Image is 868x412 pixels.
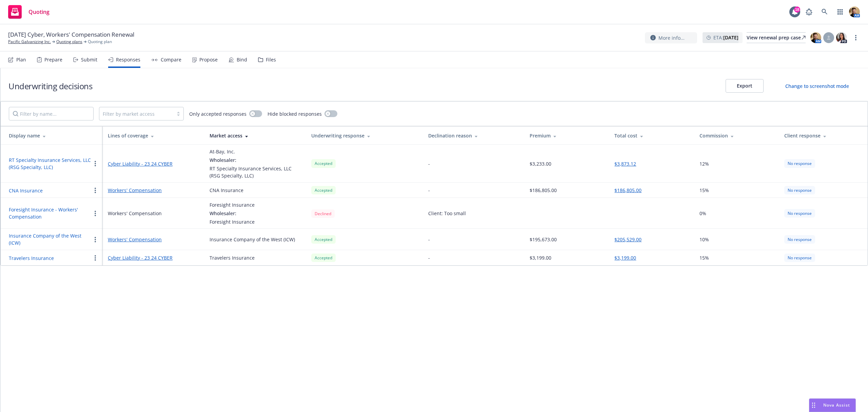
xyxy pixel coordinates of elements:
div: - [428,254,430,261]
div: Accepted [311,254,336,262]
div: Travelers Insurance [210,254,255,261]
div: Accepted [311,235,336,244]
span: 12% [699,160,709,167]
div: Prepare [44,57,62,62]
div: Underwriting response [311,132,417,139]
strong: [DATE] [723,34,738,41]
span: 15% [699,254,709,261]
div: $195,673.00 [530,236,557,243]
div: No response [784,209,815,218]
img: photo [849,6,860,17]
span: Quoting plan [88,39,112,45]
span: Nova Assist [823,402,850,408]
span: 15% [699,187,709,194]
div: At-Bay, Inc. [210,148,300,155]
div: Change to screenshot mode [785,82,849,90]
button: Change to screenshot mode [774,79,860,93]
div: Client response [784,132,862,139]
div: Propose [199,57,218,62]
div: - [428,236,430,243]
span: Declined [311,209,335,218]
span: 0% [699,210,706,217]
div: Foresight Insurance [210,218,255,225]
img: photo [836,32,847,43]
div: Files [266,57,276,62]
div: Responses [116,57,140,62]
a: Workers' Compensation [108,236,199,243]
h1: Underwriting decisions [8,80,92,92]
a: Quoting [5,2,52,21]
div: Accepted [311,186,336,194]
div: Insurance Company of the West (ICW) [210,236,295,243]
div: RT Specialty Insurance Services, LLC (RSG Specialty, LLC) [210,165,300,179]
span: 10% [699,236,709,243]
a: Workers' Compensation [108,187,199,194]
div: Lines of coverage [108,132,199,139]
div: Accepted [311,159,336,168]
a: Pacific Galvanizing Inc. [8,39,51,45]
div: - [428,187,430,194]
div: Drag to move [809,399,818,412]
div: $186,805.00 [530,187,557,194]
div: - [428,160,430,167]
button: CNA Insurance [9,187,43,194]
img: photo [810,32,821,43]
button: Nova Assist [809,398,856,412]
div: Market access [210,132,300,139]
button: $3,873.12 [614,160,636,167]
a: Quoting plans [56,39,82,45]
div: No response [784,159,815,168]
div: No response [784,254,815,262]
span: Only accepted responses [189,110,246,117]
span: Hide blocked responses [268,110,322,117]
div: Declination reason [428,132,519,139]
div: Wholesaler: [210,156,300,164]
div: 18 [794,6,800,13]
div: Plan [16,57,26,62]
div: Commission [699,132,773,139]
span: [DATE] Cyber, Workers' Compensation Renewal [8,31,134,39]
button: $186,805.00 [614,187,642,194]
div: No response [784,235,815,244]
span: ETA : [713,34,738,41]
span: Quoting [28,9,50,15]
div: Foresight Insurance [210,201,255,208]
div: Wholesaler: [210,210,255,217]
div: Workers' Compensation [108,210,162,217]
a: more [852,34,860,42]
div: No response [784,186,815,194]
a: Search [818,5,831,19]
div: CNA Insurance [210,187,243,194]
input: Filter by name... [9,107,94,120]
a: Switch app [833,5,847,19]
div: Bind [237,57,247,62]
button: Travelers Insurance [9,255,54,262]
a: View renewal prep case [747,32,806,43]
a: Report a Bug [802,5,816,19]
div: Display name [9,132,97,139]
button: Export [726,79,764,93]
div: Premium [530,132,604,139]
a: Cyber Liability - 23 24 CYBER [108,254,199,261]
div: $3,199.00 [530,254,551,261]
button: RT Specialty Insurance Services, LLC (RSG Specialty, LLC) [9,156,91,171]
div: Total cost [614,132,688,139]
div: Submit [81,57,97,62]
button: $205,529.00 [614,236,642,243]
button: Foresight Insurance - Workers' Compensation [9,206,91,220]
button: $3,199.00 [614,254,636,261]
div: $3,233.00 [530,160,551,167]
a: Cyber Liability - 23 24 CYBER [108,160,199,167]
div: Client: Too small [428,210,466,217]
button: More info... [645,32,697,43]
button: Insurance Company of the West (ICW) [9,232,91,246]
div: Declined [311,209,335,218]
span: More info... [658,34,685,41]
div: Compare [161,57,181,62]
